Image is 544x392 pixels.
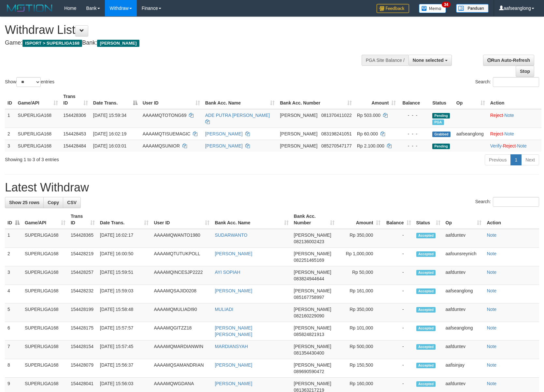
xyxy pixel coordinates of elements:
[97,322,151,341] td: [DATE] 15:57:57
[5,341,22,359] td: 7
[401,131,427,137] div: - - -
[22,266,68,285] td: SUPERLIGA168
[68,322,97,341] td: 154428175
[416,307,436,313] span: Accepted
[151,322,212,341] td: AAAAMQGITZZ18
[140,91,203,109] th: User ID: activate to sort column ascending
[205,113,270,118] a: ADE PUTRA [PERSON_NAME]
[383,266,414,285] td: -
[454,91,488,109] th: Op: activate to sort column ascending
[5,77,54,87] label: Show entries
[97,359,151,378] td: [DATE] 15:56:37
[5,248,22,266] td: 2
[362,55,408,66] div: PGA Site Balance /
[5,91,15,109] th: ID
[22,229,68,248] td: SUPERLIGA168
[294,288,331,293] span: [PERSON_NAME]
[493,77,539,87] input: Search:
[5,197,44,208] a: Show 25 rows
[15,128,61,140] td: SUPERLIGA168
[490,113,503,118] a: Reject
[5,40,356,46] h4: Game: Bank:
[277,91,354,109] th: Bank Acc. Number: activate to sort column ascending
[503,143,516,148] a: Reject
[337,210,383,229] th: Amount: activate to sort column ascending
[294,258,324,263] span: Copy 082251465169 to clipboard
[5,109,15,128] td: 1
[443,285,484,303] td: aafseanglong
[487,307,496,312] a: Note
[383,229,414,248] td: -
[68,303,97,322] td: 154428199
[9,200,39,205] span: Show 25 rows
[203,91,278,109] th: Bank Acc. Name: activate to sort column ascending
[68,285,97,303] td: 154428232
[488,140,541,152] td: · ·
[5,3,54,13] img: MOTION_logo.png
[416,363,436,368] span: Accepted
[475,77,539,87] label: Search:
[5,140,15,152] td: 3
[48,200,59,205] span: Copy
[443,341,484,359] td: aafduntev
[15,91,61,109] th: Game/API: activate to sort column ascending
[487,362,496,368] a: Note
[68,210,97,229] th: Trans ID: activate to sort column ascending
[97,229,151,248] td: [DATE] 16:02:17
[485,154,511,165] a: Previous
[443,266,484,285] td: aafduntev
[5,359,22,378] td: 8
[97,248,151,266] td: [DATE] 16:00:50
[475,197,539,207] label: Search:
[215,232,247,238] a: SUDARWANTO
[151,266,212,285] td: AAAAMQINCESJP2222
[68,341,97,359] td: 154428154
[16,77,41,87] select: Showentries
[432,119,444,125] span: Marked by aafounsreynich
[337,266,383,285] td: Rp 50,000
[215,325,252,337] a: [PERSON_NAME] [PERSON_NAME]
[63,143,86,148] span: 154428484
[151,359,212,378] td: AAAAMQSAMANDRIAN
[456,4,489,13] img: panduan.png
[22,210,68,229] th: Game/API: activate to sort column ascending
[416,326,436,331] span: Accepted
[5,128,15,140] td: 2
[398,91,430,109] th: Balance
[151,303,212,322] td: AAAAMQMULIADI90
[487,232,496,238] a: Note
[280,113,317,118] span: [PERSON_NAME]
[151,285,212,303] td: AAAAMQSAJID0208
[487,251,496,256] a: Note
[5,303,22,322] td: 5
[15,109,61,128] td: SUPERLIGA168
[294,325,331,330] span: [PERSON_NAME]
[5,322,22,341] td: 6
[294,270,331,275] span: [PERSON_NAME]
[68,248,97,266] td: 154428219
[294,239,324,244] span: Copy 082136002423 to clipboard
[401,112,427,119] div: - - -
[354,91,399,109] th: Amount: activate to sort column ascending
[143,113,187,118] span: AAAAMQTOTONG69
[337,322,383,341] td: Rp 101,000
[143,131,191,136] span: AAAAMQTISUEMAGIC
[97,266,151,285] td: [DATE] 15:59:51
[357,131,378,136] span: Rp 60.000
[488,109,541,128] td: ·
[487,344,496,349] a: Note
[22,303,68,322] td: SUPERLIGA168
[443,359,484,378] td: aafisinjay
[337,248,383,266] td: Rp 1,000,000
[510,154,522,165] a: 1
[215,270,240,275] a: AYI SOPIAH
[337,341,383,359] td: Rp 500,000
[205,131,243,136] a: [PERSON_NAME]
[419,4,446,13] img: Button%20Memo.svg
[321,143,351,148] span: Copy 085270547177 to clipboard
[377,4,409,13] img: Feedback.jpg
[215,381,252,386] a: [PERSON_NAME]
[517,143,527,148] a: Note
[483,55,534,66] a: Run Auto-Refresh
[487,381,496,386] a: Note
